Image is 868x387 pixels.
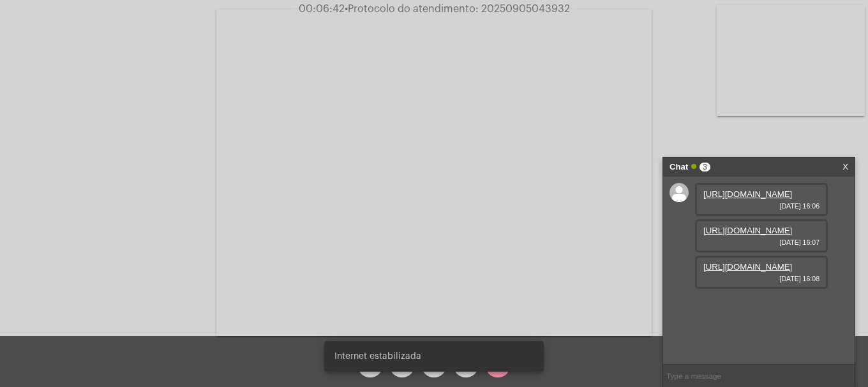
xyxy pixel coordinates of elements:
a: [URL][DOMAIN_NAME] [703,189,792,199]
span: 00:06:42 [299,4,345,14]
a: [URL][DOMAIN_NAME] [703,262,792,272]
span: 3 [700,163,710,172]
span: [DATE] 16:07 [703,238,819,246]
a: X [842,157,848,177]
span: [DATE] 16:08 [703,275,819,282]
input: Type a message [663,365,855,387]
span: [DATE] 16:06 [703,202,819,210]
span: Internet estabilizada [334,350,421,363]
span: • [345,4,348,14]
span: Protocolo do atendimento: 20250905043932 [345,4,570,14]
a: [URL][DOMAIN_NAME] [703,226,792,235]
span: Online [691,164,696,169]
strong: Chat [670,157,688,177]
